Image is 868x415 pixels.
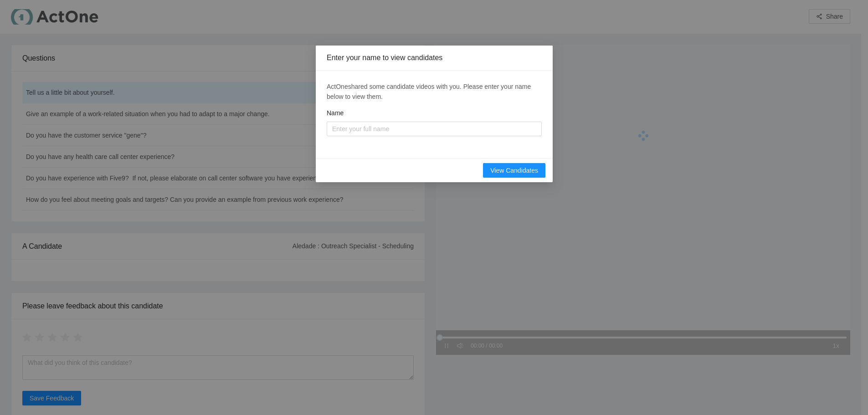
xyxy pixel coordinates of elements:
[483,163,545,178] button: View Candidates
[327,53,542,63] div: Enter your name to view candidates
[327,82,542,102] div: ActOne shared some candidate videos with you. Please enter your name below to view them.
[490,165,538,175] span: View Candidates
[327,122,542,136] input: Name
[327,108,344,118] label: Name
